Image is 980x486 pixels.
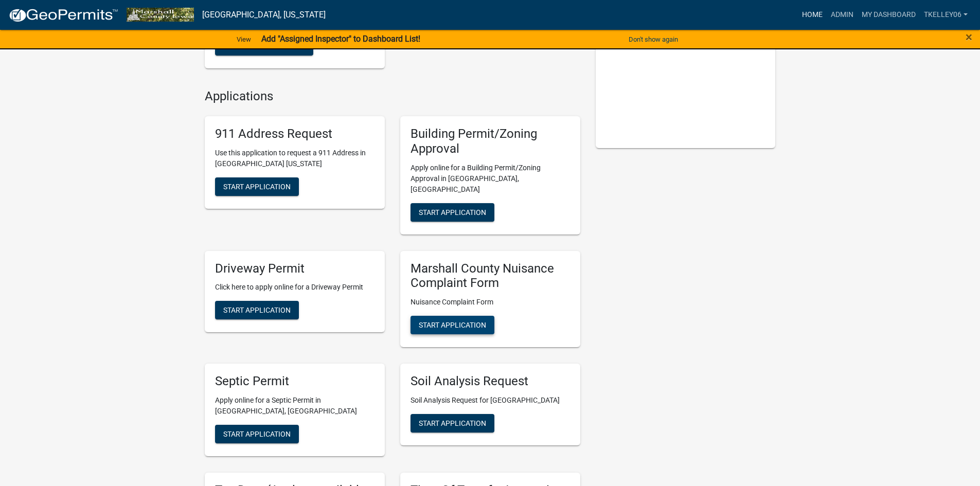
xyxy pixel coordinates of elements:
[261,34,420,44] strong: Add "Assigned Inspector" to Dashboard List!
[966,30,972,44] span: ×
[127,8,194,22] img: Marshall County, Iowa
[411,297,570,308] p: Nuisance Complaint Form
[215,425,299,443] button: Start Application
[419,321,486,329] span: Start Application
[419,419,486,427] span: Start Application
[419,208,486,216] span: Start Application
[858,5,920,25] a: My Dashboard
[223,306,291,314] span: Start Application
[411,374,570,389] h5: Soil Analysis Request
[215,282,375,293] p: Click here to apply online for a Driveway Permit
[215,148,375,169] p: Use this application to request a 911 Address in [GEOGRAPHIC_DATA] [US_STATE]
[215,301,299,319] button: Start Application
[223,430,291,438] span: Start Application
[411,203,494,222] button: Start Application
[223,182,291,190] span: Start Application
[215,127,375,141] h5: 911 Address Request
[966,31,972,43] button: Close
[827,5,858,25] a: Admin
[205,89,580,104] h4: Applications
[233,31,255,48] a: View
[215,395,375,417] p: Apply online for a Septic Permit in [GEOGRAPHIC_DATA], [GEOGRAPHIC_DATA]
[411,414,494,433] button: Start Application
[215,177,299,196] button: Start Application
[215,374,375,389] h5: Septic Permit
[411,316,494,334] button: Start Application
[411,395,570,406] p: Soil Analysis Request for [GEOGRAPHIC_DATA]
[920,5,972,25] a: Tkelley06
[411,127,570,156] h5: Building Permit/Zoning Approval
[411,261,570,291] h5: Marshall County Nuisance Complaint Form
[202,6,326,24] a: [GEOGRAPHIC_DATA], [US_STATE]
[215,261,375,276] h5: Driveway Permit
[625,31,682,48] button: Don't show again
[411,163,570,195] p: Apply online for a Building Permit/Zoning Approval in [GEOGRAPHIC_DATA], [GEOGRAPHIC_DATA]
[798,5,827,25] a: Home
